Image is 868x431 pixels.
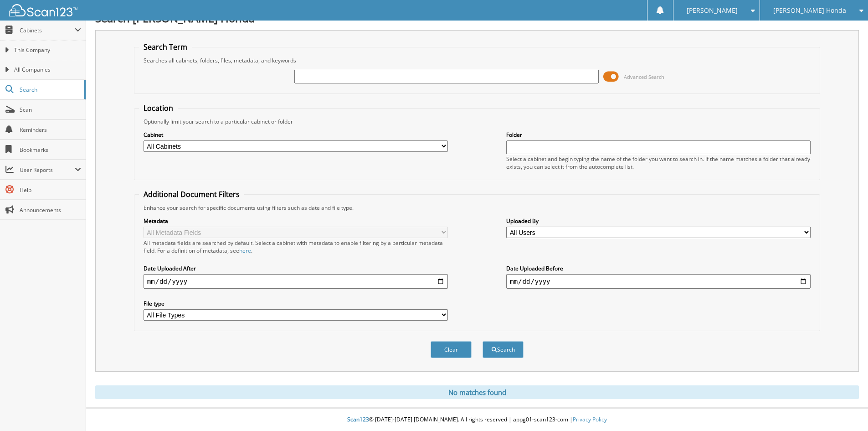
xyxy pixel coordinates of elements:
[506,265,811,272] label: Date Uploaded Before
[506,274,811,289] input: end
[506,131,811,139] label: Folder
[347,415,369,423] span: Scan123
[624,73,664,80] span: Advanced Search
[20,26,75,34] span: Cabinets
[239,247,251,254] a: here
[144,265,448,272] label: Date Uploaded After
[773,8,846,13] span: [PERSON_NAME] Honda
[20,86,80,93] span: Search
[139,189,244,199] legend: Additional Document Filters
[20,166,75,174] span: User Reports
[14,66,81,74] span: All Companies
[139,118,815,125] div: Optionally limit your search to a particular cabinet or folder
[483,341,524,358] button: Search
[20,106,81,114] span: Scan
[822,387,868,431] iframe: Chat Widget
[144,300,448,307] label: File type
[139,42,192,52] legend: Search Term
[506,217,811,225] label: Uploaded By
[139,57,815,64] div: Searches all cabinets, folders, files, metadata, and keywords
[14,46,81,54] span: This Company
[573,415,607,423] a: Privacy Policy
[20,206,81,214] span: Announcements
[431,341,472,358] button: Clear
[95,385,859,399] div: No matches found
[86,409,868,431] div: © [DATE]-[DATE] [DOMAIN_NAME]. All rights reserved | appg01-scan123-com |
[139,103,178,113] legend: Location
[144,239,448,254] div: All metadata fields are searched by default. Select a cabinet with metadata to enable filtering b...
[144,217,448,225] label: Metadata
[20,126,81,134] span: Reminders
[144,274,448,289] input: start
[9,4,77,16] img: scan123-logo-white.svg
[506,155,811,171] div: Select a cabinet and begin typing the name of the folder you want to search in. If the name match...
[144,131,448,139] label: Cabinet
[139,204,815,212] div: Enhance your search for specific documents using filters such as date and file type.
[687,8,738,13] span: [PERSON_NAME]
[20,186,81,194] span: Help
[20,146,81,154] span: Bookmarks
